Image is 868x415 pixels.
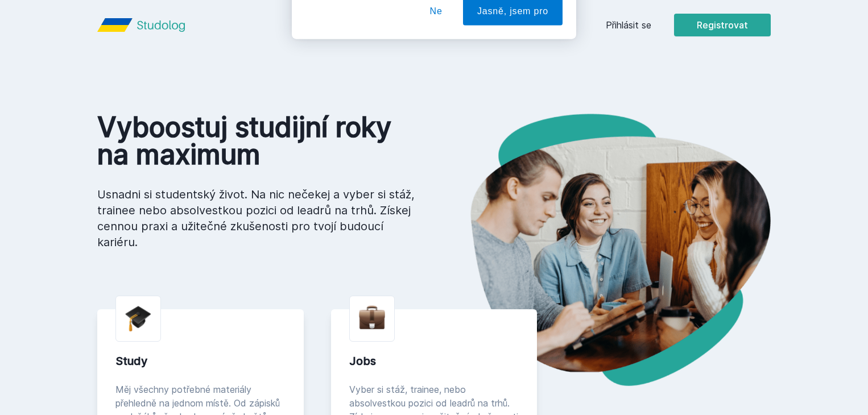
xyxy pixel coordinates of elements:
p: Usnadni si studentský život. Na nic nečekej a vyber si stáž, trainee nebo absolvestkou pozici od ... [97,186,416,250]
div: Jobs [349,353,519,369]
img: briefcase.png [359,303,385,332]
div: [PERSON_NAME] dostávat tipy ohledně studia, nových testů, hodnocení učitelů a předmětů? [351,14,563,40]
img: hero.png [434,114,771,386]
button: Jasně, jsem pro [463,59,563,88]
img: notification icon [305,14,351,59]
button: Ne [416,59,457,88]
img: graduation-cap.png [125,305,151,332]
div: Study [115,353,286,369]
h1: Vyboostuj studijní roky na maximum [97,114,416,168]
